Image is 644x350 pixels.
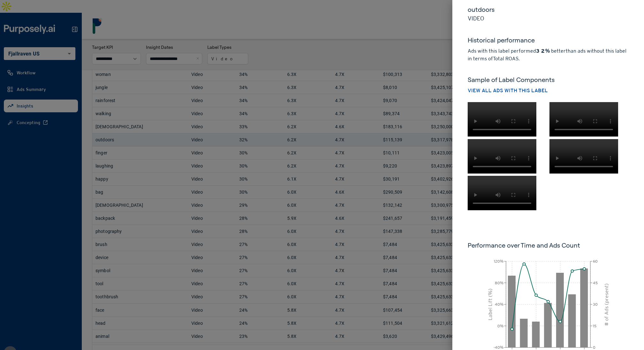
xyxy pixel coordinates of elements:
h5: outdoors [468,5,629,14]
tspan: 120% [494,259,503,264]
tspan: 40% [495,302,503,307]
strong: 32% [536,48,550,54]
h5: Historical performance [468,36,629,47]
tspan: 60 [593,259,598,264]
h5: Sample of Label Components [468,75,629,84]
tspan: Label Lift (%) [487,288,493,320]
tspan: 0% [497,324,503,328]
button: View all ads with this label [468,87,548,94]
tspan: -40% [494,345,503,350]
tspan: 30 [593,302,598,307]
tspan: 0 [593,345,595,350]
h6: Performance over Time and Ads Count [468,241,629,250]
tspan: 45 [593,281,598,285]
tspan: 15 [593,324,596,328]
tspan: # of Ads (present) [603,283,609,325]
p: Video [468,14,629,23]
p: Ads with this label performed better than ads without this label in terms of Total ROAS . [468,47,629,63]
tspan: 80% [495,281,503,285]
